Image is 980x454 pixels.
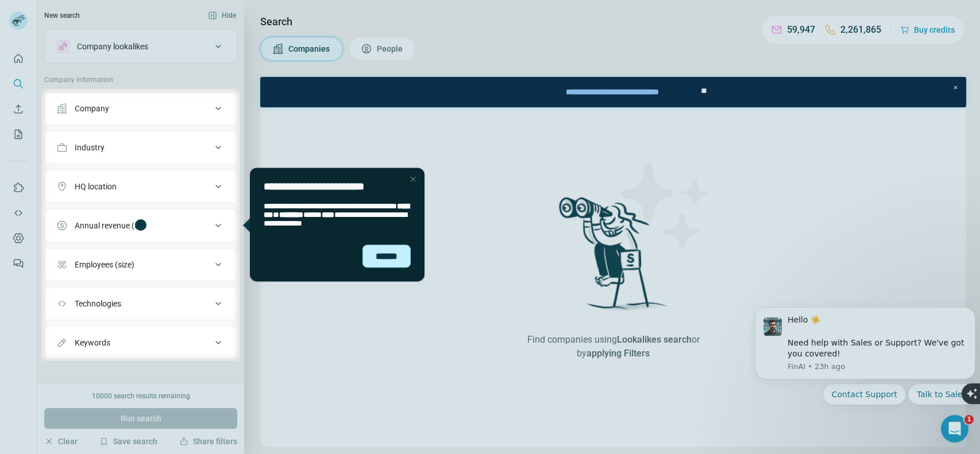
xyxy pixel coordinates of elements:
div: HQ location [75,181,117,192]
img: Profile image for FinAI [13,24,32,42]
div: Industry [75,142,105,153]
div: Quick reply options [5,91,225,111]
div: Watch our October Product update [273,2,431,28]
div: message notification from FinAI, 23h ago. Hello ☀️ ​ Need help with Sales or Support? We've got y... [5,14,225,86]
button: Company [45,95,237,122]
button: Industry [45,134,237,161]
button: Employees (size) [45,251,237,278]
button: Keywords [45,329,237,356]
button: Technologies [45,290,237,317]
div: Employees (size) [75,259,134,270]
div: Company [75,103,109,114]
div: Close Step [689,5,701,16]
iframe: Tooltip [240,165,427,284]
div: Message content [37,21,217,66]
div: Technologies [75,298,121,309]
div: Keywords [75,337,110,348]
button: Quick reply: Contact Support [73,91,156,111]
div: Hello ☀️ ​ Need help with Sales or Support? We've got you covered! [37,21,217,66]
button: HQ location [45,173,237,200]
button: Quick reply: Talk to Sales [158,91,225,111]
p: Message from FinAI, sent 23h ago [37,68,217,79]
button: Annual revenue ($) [45,212,237,239]
div: Annual revenue ($) [75,220,142,231]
